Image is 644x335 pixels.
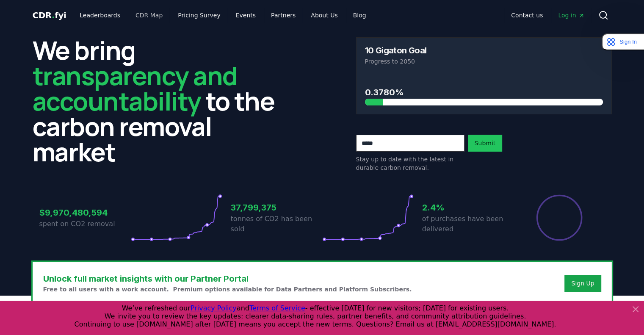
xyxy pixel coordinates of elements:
[33,58,237,118] span: transparency and accountability
[52,10,55,20] span: .
[129,8,169,23] a: CDR Map
[365,86,603,99] h3: 0.3780%
[551,8,591,23] a: Log in
[422,214,514,234] p: of purchases have been delivered
[346,8,373,23] a: Blog
[171,8,227,23] a: Pricing Survey
[468,135,503,152] button: Submit
[564,275,601,292] button: Sign Up
[304,8,344,23] a: About Us
[365,46,427,55] h3: 10 Gigaton Goal
[231,201,322,214] h3: 37,799,375
[571,279,594,288] a: Sign Up
[504,8,550,23] a: Contact us
[33,10,66,20] span: CDR fyi
[231,214,322,234] p: tonnes of CO2 has been sold
[73,8,373,23] nav: Main
[422,201,514,214] h3: 2.4%
[504,8,591,23] nav: Main
[43,272,412,285] h3: Unlock full market insights with our Partner Portal
[229,8,263,23] a: Events
[39,206,131,219] h3: $9,970,480,594
[264,8,302,23] a: Partners
[536,194,583,241] div: Percentage of sales delivered
[39,219,131,229] p: spent on CO2 removal
[43,285,412,293] p: Free to all users with a work account. Premium options available for Data Partners and Platform S...
[558,11,584,19] span: Log in
[365,57,603,66] p: Progress to 2050
[356,155,464,172] p: Stay up to date with the latest in durable carbon removal.
[73,8,127,23] a: Leaderboards
[33,9,66,21] a: CDR.fyi
[33,37,288,164] h2: We bring to the carbon removal market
